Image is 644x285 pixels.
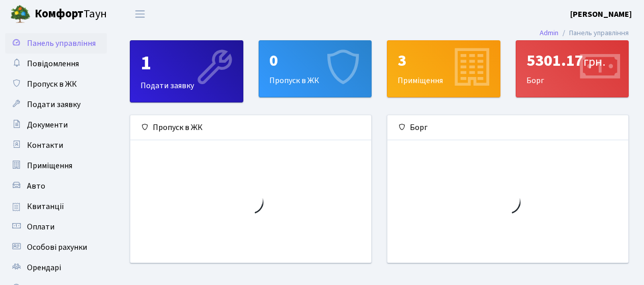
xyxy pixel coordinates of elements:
[35,6,83,22] b: Комфорт
[27,99,80,110] span: Подати заявку
[27,242,87,253] span: Особові рахунки
[570,8,632,20] a: [PERSON_NAME]
[558,28,629,39] li: Панель управління
[27,79,77,90] span: Пропуск в ЖК
[5,257,107,278] a: Орендарі
[130,41,243,102] div: Подати заявку
[259,41,372,97] div: Пропуск в ЖК
[516,41,629,97] div: Борг
[387,41,500,97] div: Приміщення
[5,74,107,94] a: Пропуск в ЖК
[27,58,79,69] span: Повідомлення
[127,6,153,22] button: Переключити навігацію
[259,40,372,97] a: 0Пропуск в ЖК
[5,135,107,156] a: Контакти
[27,262,61,273] span: Орендарі
[570,9,632,20] b: [PERSON_NAME]
[130,40,243,102] a: 1Подати заявку
[524,22,644,44] nav: breadcrumb
[27,180,45,192] span: Авто
[387,115,628,140] div: Борг
[5,115,107,135] a: Документи
[27,201,64,212] span: Квитанції
[141,51,233,75] div: 1
[269,51,361,70] div: 0
[5,54,107,74] a: Повідомлення
[27,221,54,232] span: Оплати
[10,4,31,24] img: logo.png
[27,160,72,171] span: Приміщення
[5,176,107,196] a: Авто
[27,140,63,151] span: Контакти
[5,156,107,176] a: Приміщення
[540,28,558,38] a: Admin
[5,237,107,257] a: Особові рахунки
[387,40,500,97] a: 3Приміщення
[5,217,107,237] a: Оплати
[27,119,68,131] span: Документи
[5,196,107,217] a: Квитанції
[27,38,96,49] span: Панель управління
[526,51,619,70] div: 5301.17
[5,33,107,54] a: Панель управління
[5,94,107,115] a: Подати заявку
[398,51,490,70] div: 3
[130,115,371,140] div: Пропуск в ЖК
[35,6,107,23] span: Таун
